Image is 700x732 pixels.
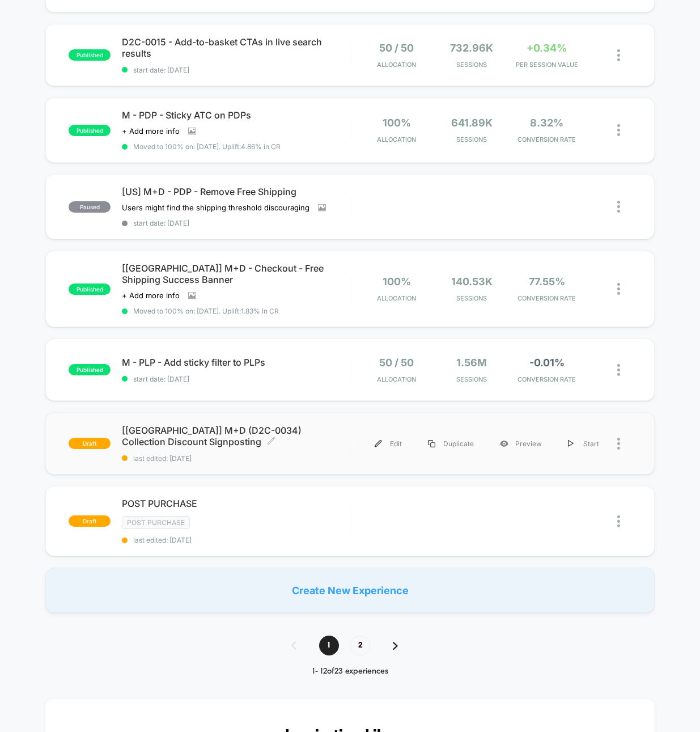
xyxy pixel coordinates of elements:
span: 1.56M [456,357,487,369]
span: 77.55% [529,276,565,287]
img: close [617,124,620,136]
span: + Add more info [122,126,180,136]
div: Preview [487,431,555,456]
span: 732.96k [450,42,493,54]
img: pagination forward [393,642,398,650]
span: paused [69,201,111,213]
span: 100% [383,117,411,129]
span: last edited: [DATE] [122,454,349,463]
span: Moved to 100% on: [DATE] . Uplift: 1.83% in CR [133,307,279,315]
span: Post Purchase [122,516,190,529]
span: Allocation [377,61,416,69]
span: 50 / 50 [379,357,414,369]
span: Sessions [437,136,507,143]
span: 50 / 50 [379,42,414,54]
img: close [617,515,620,527]
span: Sessions [437,61,507,69]
img: menu [428,440,435,447]
span: +0.34% [527,42,567,54]
div: Create New Experience [45,568,654,613]
div: 1 - 12 of 23 experiences [280,667,421,676]
img: close [617,438,620,450]
span: draft [69,515,111,527]
span: Allocation [377,294,416,302]
span: draft [69,438,111,449]
span: Allocation [377,375,416,383]
span: + Add more info [122,291,180,300]
span: POST PURCHASE [122,498,349,509]
span: published [69,364,111,375]
span: [US] M+D - PDP - Remove Free Shipping [122,186,349,197]
span: Sessions [437,375,507,383]
img: menu [375,440,382,447]
div: Duplicate [415,431,487,456]
span: 8.32% [530,117,563,129]
span: published [69,49,111,61]
div: Start [555,431,612,456]
span: start date: [DATE] [122,66,349,74]
span: CONVERSION RATE [512,375,582,383]
span: published [69,284,111,295]
img: close [617,201,620,213]
span: M - PLP - Add sticky filter to PLPs [122,357,349,368]
span: Sessions [437,294,507,302]
span: CONVERSION RATE [512,136,582,143]
span: 641.89k [451,117,493,129]
span: PER SESSION VALUE [512,61,582,69]
span: D2C-0015 - Add-to-basket CTAs in live search results [122,36,349,59]
span: 2 [350,636,370,655]
img: close [617,283,620,295]
span: start date: [DATE] [122,375,349,383]
span: 1 [319,636,339,655]
span: [[GEOGRAPHIC_DATA]] M+D - Checkout - Free Shipping Success Banner [122,263,349,285]
span: CONVERSION RATE [512,294,582,302]
span: start date: [DATE] [122,219,349,227]
span: Moved to 100% on: [DATE] . Uplift: 4.86% in CR [133,142,281,151]
span: M - PDP - Sticky ATC on PDPs [122,109,349,121]
span: Users might find the shipping threshold discouraging [122,203,309,212]
img: menu [568,440,574,447]
span: [[GEOGRAPHIC_DATA]] M+D (D2C-0034) Collection Discount Signposting [122,425,349,447]
img: close [617,49,620,61]
img: close [617,364,620,376]
span: 140.53k [451,276,493,287]
span: Allocation [377,136,416,143]
div: Edit [362,431,415,456]
span: last edited: [DATE] [122,536,349,544]
span: 100% [383,276,411,287]
span: -0.01% [529,357,565,369]
span: published [69,125,111,136]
